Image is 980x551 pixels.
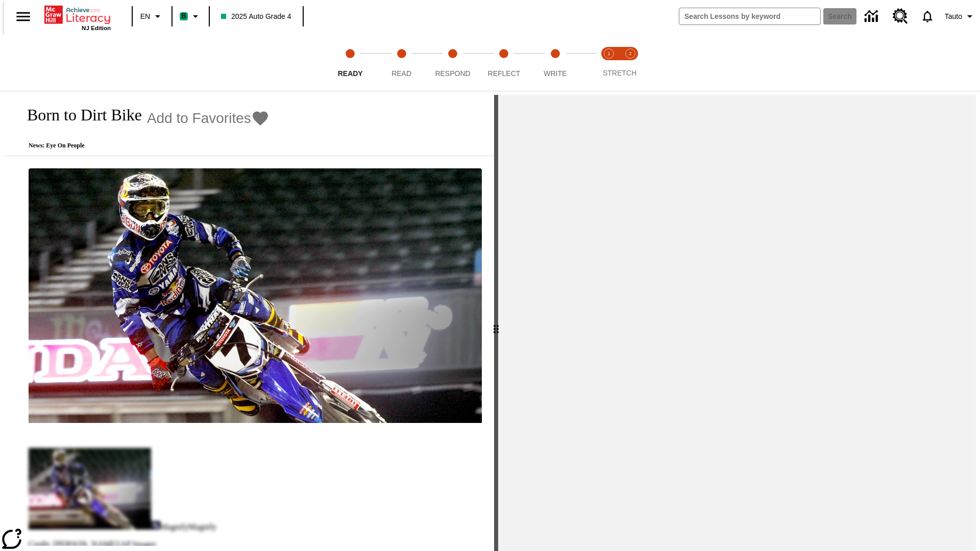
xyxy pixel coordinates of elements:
[140,11,150,22] span: EN
[16,142,269,149] p: News: Eye On People
[8,2,38,32] button: Open side menu
[372,35,431,91] button: Read step 2 of 5
[616,35,645,91] button: Stretch Respond step 2 of 2
[4,95,494,546] div: reading
[435,69,470,78] span: Respond
[594,35,624,91] button: Stretch Read step 1 of 2
[82,25,111,31] span: NJ Edition
[494,95,498,551] div: Press Enter or Spacebar and then press right and left arrow keys to move the slider
[176,7,206,26] button: Boost Class color is mint green. Change class color
[945,11,962,22] span: Tauto
[44,4,111,31] div: Home
[321,35,380,91] button: Ready step 1 of 5
[423,35,482,91] button: Respond step 3 of 5
[498,95,976,551] div: activity
[391,69,411,78] span: Read
[221,11,291,22] span: 2025 Auto Grade 4
[474,35,533,91] button: Reflect step 4 of 5
[16,106,142,124] h1: Born to Dirt Bike
[147,110,251,127] span: Add to Favorites
[887,3,914,30] a: Resource Center, Will open in new tab
[488,69,521,78] span: Reflect
[29,168,482,423] img: Motocross racer James Stewart flies through the air on his dirt bike.
[603,69,636,77] span: STRETCH
[544,69,567,78] span: Write
[941,7,980,26] button: Profile/Settings
[147,109,269,127] button: Add to Favorites - Born to Dirt Bike
[526,35,585,91] button: Write step 5 of 5
[181,10,186,22] span: B
[679,8,820,24] input: search field
[607,51,610,56] text: 1
[859,3,887,31] a: Data Center
[136,7,168,26] button: Language: EN, Select a language
[338,69,363,78] span: Ready
[629,51,631,56] text: 2
[914,3,941,30] a: Notifications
